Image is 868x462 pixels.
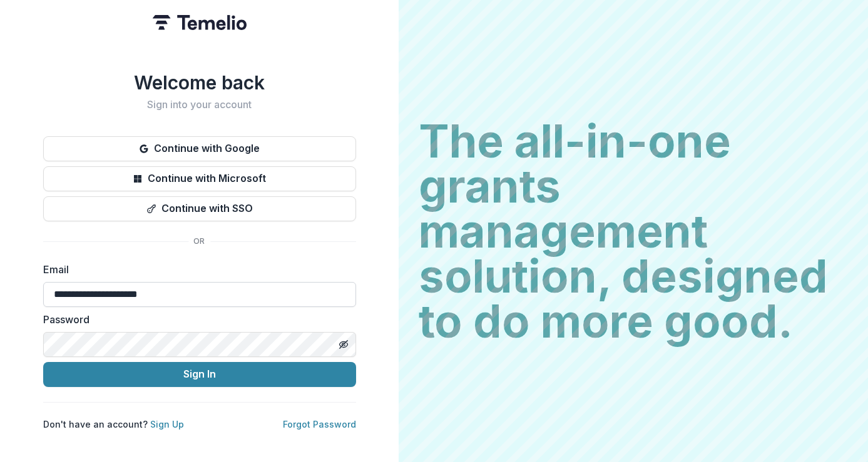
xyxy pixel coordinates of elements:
[150,419,184,429] a: Sign Up
[334,334,354,354] button: Toggle password visibility
[43,418,184,431] p: Don't have an account?
[43,71,356,94] h1: Welcome back
[153,15,247,30] img: Temelio
[43,312,349,327] label: Password
[43,99,356,111] h2: Sign into your account
[43,166,356,191] button: Continue with Microsoft
[283,419,356,429] a: Forgot Password
[43,136,356,161] button: Continue with Google
[43,362,356,387] button: Sign In
[43,262,349,277] label: Email
[43,196,356,221] button: Continue with SSO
